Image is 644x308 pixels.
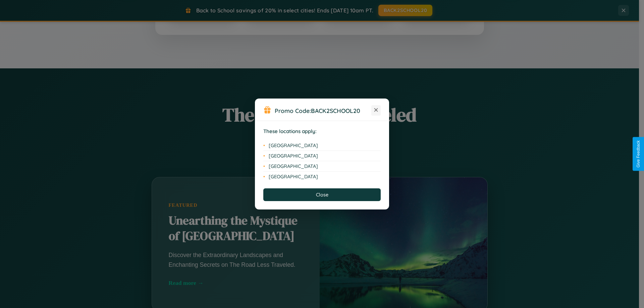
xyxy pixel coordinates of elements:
li: [GEOGRAPHIC_DATA] [263,140,381,151]
button: Close [263,188,381,201]
strong: These locations apply: [263,128,317,134]
b: BACK2SCHOOL20 [311,107,360,114]
li: [GEOGRAPHIC_DATA] [263,161,381,172]
li: [GEOGRAPHIC_DATA] [263,151,381,161]
li: [GEOGRAPHIC_DATA] [263,172,381,182]
div: Give Feedback [636,140,641,168]
h3: Promo Code: [275,107,371,114]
